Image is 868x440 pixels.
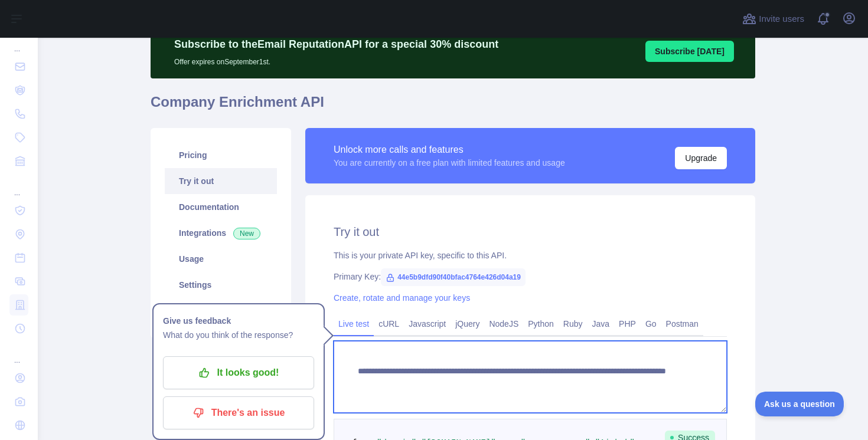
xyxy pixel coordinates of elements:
[675,147,727,169] button: Upgrade
[661,314,703,333] a: Postman
[374,314,404,333] a: cURL
[641,314,661,333] a: Go
[9,342,28,365] div: ...
[334,271,727,283] div: Primary Key:
[334,314,374,333] a: Live test
[174,36,498,52] p: Subscribe to the Email Reputation API for a special 30 % discount
[588,314,615,333] a: Java
[334,224,727,240] h2: Try it out
[614,314,641,333] a: PHP
[233,228,260,239] span: New
[163,314,314,328] h1: Give us feedback
[759,12,804,26] span: Invite users
[484,314,523,333] a: NodeJS
[165,194,277,220] a: Documentation
[740,9,807,28] button: Invite users
[645,41,734,62] button: Subscribe [DATE]
[381,268,526,286] span: 44e5b9dfd90f40bfac4764e426d04a19
[163,328,314,342] p: What do you think of the response?
[334,157,565,169] div: You are currently on a free plan with limited features and usage
[165,246,277,272] a: Usage
[404,314,451,333] a: Javascript
[755,392,844,416] iframe: Toggle Customer Support
[451,314,484,333] a: jQuery
[334,249,727,261] div: This is your private API key, specific to this API.
[559,314,588,333] a: Ruby
[334,143,565,157] div: Unlock more calls and features
[165,272,277,298] a: Settings
[9,174,28,198] div: ...
[165,220,277,246] a: Integrations New
[151,93,755,121] h1: Company Enrichment API
[165,142,277,168] a: Pricing
[523,314,559,333] a: Python
[334,293,470,303] a: Create, rotate and manage your keys
[9,30,28,54] div: ...
[165,168,277,194] a: Try it out
[165,298,277,324] a: Support
[174,52,498,67] p: Offer expires on September 1st.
